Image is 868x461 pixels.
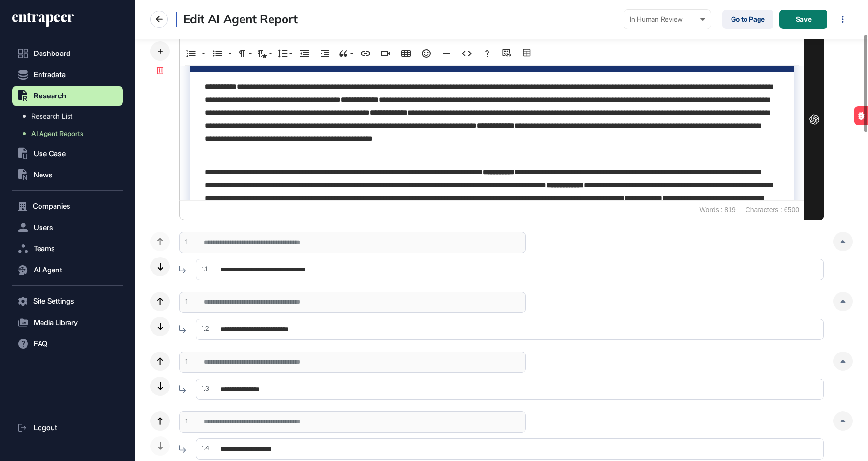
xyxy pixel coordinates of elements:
[34,224,53,231] span: Users
[176,12,298,27] h3: Edit AI Agent Report
[12,65,123,84] button: Entradata
[12,197,123,216] button: Companies
[12,239,123,258] button: Teams
[34,266,62,274] span: AI Agent
[377,44,395,63] button: Insert Video
[255,44,273,63] button: Paragraph Style
[179,297,188,307] div: 1
[235,44,253,63] button: Paragraph Format
[34,71,66,79] span: Entradata
[336,44,354,63] button: Quote
[182,44,200,63] button: Ordered List
[225,44,233,63] button: Unordered List
[478,44,496,63] button: Help (Ctrl+/)
[34,50,70,57] span: Dashboard
[34,150,66,158] span: Use Case
[498,44,516,63] button: Add source URL
[397,44,415,63] button: Insert Table
[741,201,804,220] span: Characters : 6500
[31,112,72,120] span: Research List
[12,218,123,237] button: Users
[779,10,827,29] button: Save
[296,44,314,63] button: Decrease Indent (Ctrl+[)
[17,125,123,142] a: AI Agent Reports
[196,384,209,393] div: 1.3
[12,86,123,106] button: Research
[34,319,78,326] span: Media Library
[12,313,123,332] button: Media Library
[275,44,294,63] button: Line Height
[356,44,375,63] button: Insert Link (Ctrl+K)
[179,357,188,366] div: 1
[196,444,209,453] div: 1.4
[179,417,188,426] div: 1
[33,203,70,210] span: Companies
[179,237,188,247] div: 1
[694,201,740,220] span: Words : 819
[12,334,123,353] button: FAQ
[796,16,812,23] span: Save
[518,44,537,63] button: Table Builder
[17,108,123,125] a: Research List
[34,424,57,432] span: Logout
[12,165,123,185] button: News
[31,130,83,137] span: AI Agent Reports
[630,15,705,23] div: In Human Review
[34,245,55,253] span: Teams
[12,44,123,63] a: Dashboard
[12,292,123,311] button: Site Settings
[437,44,456,63] button: Insert Horizontal Line
[196,264,207,274] div: 1.1
[199,44,206,63] button: Ordered List
[34,340,47,348] span: FAQ
[33,298,74,305] span: Site Settings
[12,260,123,280] button: AI Agent
[316,44,334,63] button: Increase Indent (Ctrl+])
[12,144,123,163] button: Use Case
[12,418,123,437] a: Logout
[722,10,773,29] a: Go to Page
[34,171,53,179] span: News
[458,44,476,63] button: Code View
[417,44,435,63] button: Emoticons
[34,92,66,100] span: Research
[196,324,209,334] div: 1.2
